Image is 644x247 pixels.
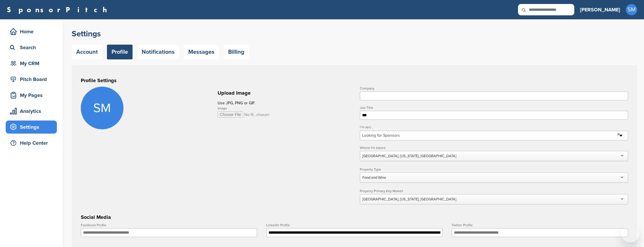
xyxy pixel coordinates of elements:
[360,106,628,109] label: Job Title
[218,107,349,110] label: Image
[6,57,57,70] a: My CRM
[9,58,57,69] div: My CRM
[266,223,442,227] label: LinkedIn Profile
[360,146,628,150] label: Where I'm based
[81,223,257,227] label: Facebook Profile
[360,168,628,171] label: Property Type
[6,41,57,54] a: Search
[626,4,637,15] span: SM
[362,197,456,202] div: [GEOGRAPHIC_DATA], [US_STATE], [GEOGRAPHIC_DATA]
[184,45,219,59] a: Messages
[72,29,637,39] h2: Settings
[137,45,179,59] a: Notifications
[9,26,57,37] div: Home
[224,45,249,59] a: Billing
[81,87,123,129] span: SM
[81,76,628,84] h3: Profile Settings
[621,224,639,242] iframe: Button to launch messaging window
[9,90,57,100] div: My Pages
[580,6,620,14] h3: [PERSON_NAME]
[9,122,57,132] div: Settings
[6,73,57,86] a: Pitch Board
[9,138,57,148] div: Help Center
[360,189,628,193] label: Property Primary Key Market
[9,106,57,116] div: Analytics
[9,42,57,53] div: Search
[6,25,57,38] a: Home
[6,89,57,102] a: My Pages
[9,74,57,84] div: Pitch Board
[218,89,349,97] h2: Upload Image
[6,105,57,118] a: Analytics
[360,125,628,129] label: I’m a(n)...
[362,175,386,180] div: Food and Wine
[6,136,57,150] a: Help Center
[72,45,102,59] a: Account
[362,132,615,139] span: Looking for Sponsors
[81,213,628,221] h3: Social Media
[580,3,620,16] a: [PERSON_NAME]
[107,45,133,59] a: Profile
[452,223,628,227] label: Twitter Profile
[218,99,349,107] p: Use JPG, PNG or GIF.
[360,87,628,90] label: Company
[7,6,111,13] a: SponsorPitch
[6,121,57,134] a: Settings
[362,153,456,159] div: [GEOGRAPHIC_DATA], [US_STATE], [GEOGRAPHIC_DATA]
